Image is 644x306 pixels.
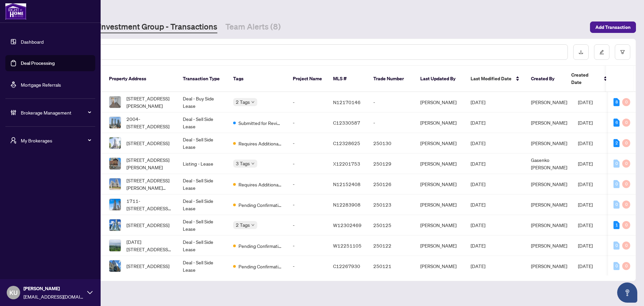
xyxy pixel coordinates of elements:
[287,92,328,113] td: -
[126,95,172,110] span: [STREET_ADDRESS][PERSON_NAME]
[368,92,415,113] td: -
[613,221,620,229] div: 1
[622,160,630,168] div: 0
[109,240,121,251] img: thumbnail-img
[471,181,485,187] span: [DATE]
[109,137,121,149] img: thumbnail-img
[23,293,84,300] span: [EMAIL_ADDRESS][DOMAIN_NAME]
[238,140,282,147] span: Requires Additional Docs
[599,50,604,54] span: edit
[177,66,228,92] th: Transaction Type
[471,120,485,126] span: [DATE]
[333,202,361,208] span: N12283908
[613,139,620,147] div: 2
[126,197,172,212] span: 1711-[STREET_ADDRESS][PERSON_NAME][PERSON_NAME]
[622,201,630,209] div: 0
[471,99,485,105] span: [DATE]
[471,140,485,146] span: [DATE]
[109,117,121,128] img: thumbnail-img
[236,98,250,106] span: 2 Tags
[126,221,169,229] span: [STREET_ADDRESS]
[578,243,593,249] span: [DATE]
[415,235,465,256] td: [PERSON_NAME]
[531,120,567,126] span: [PERSON_NAME]
[368,174,415,194] td: 250126
[617,282,637,303] button: Open asap
[5,3,26,19] img: logo
[251,100,255,104] span: down
[21,82,61,88] a: Mortgage Referrals
[531,181,567,187] span: [PERSON_NAME]
[578,181,593,187] span: [DATE]
[104,66,177,92] th: Property Address
[571,71,599,86] span: Created Date
[613,201,620,209] div: 0
[622,242,630,250] div: 0
[594,44,609,60] button: edit
[21,137,91,144] span: My Brokerages
[177,235,228,256] td: Deal - Sell Side Lease
[177,133,228,154] td: Deal - Sell Side Lease
[177,154,228,174] td: Listing - Lease
[471,202,485,208] span: [DATE]
[126,115,172,130] span: 2004-[STREET_ADDRESS]
[415,133,465,154] td: [PERSON_NAME]
[287,113,328,133] td: -
[238,201,282,209] span: Pending Confirmation of Closing
[622,98,630,106] div: 0
[595,22,631,33] span: Add Transaction
[126,156,172,171] span: [STREET_ADDRESS][PERSON_NAME]
[471,75,512,82] span: Last Modified Date
[613,180,620,188] div: 0
[415,92,465,113] td: [PERSON_NAME]
[126,262,169,270] span: [STREET_ADDRESS]
[333,222,362,228] span: W12302469
[578,202,593,208] span: [DATE]
[238,242,282,250] span: Pending Confirmation of Closing
[9,288,17,297] span: KU
[177,174,228,194] td: Deal - Sell Side Lease
[287,66,328,92] th: Project Name
[578,120,593,126] span: [DATE]
[531,263,567,269] span: [PERSON_NAME]
[333,243,362,249] span: W12251105
[622,180,630,188] div: 0
[578,99,593,105] span: [DATE]
[333,140,360,146] span: C12328625
[225,21,281,33] a: Team Alerts (8)
[333,263,360,269] span: C12267930
[531,243,567,249] span: [PERSON_NAME]
[238,181,282,188] span: Requires Additional Docs
[531,157,567,170] span: Gasenko [PERSON_NAME]
[333,99,361,105] span: N12170146
[471,263,485,269] span: [DATE]
[126,139,169,147] span: [STREET_ADDRESS]
[177,113,228,133] td: Deal - Sell Side Lease
[531,222,567,228] span: [PERSON_NAME]
[368,154,415,174] td: 250129
[415,66,465,92] th: Last Updated By
[238,263,282,270] span: Pending Confirmation of Closing
[526,66,566,92] th: Created By
[415,256,465,276] td: [PERSON_NAME]
[613,119,620,127] div: 6
[228,66,287,92] th: Tags
[471,243,485,249] span: [DATE]
[109,260,121,272] img: thumbnail-img
[35,21,217,33] a: [PERSON_NAME] Investment Group - Transactions
[251,223,255,227] span: down
[333,120,360,126] span: C12330587
[287,194,328,215] td: -
[471,161,485,167] span: [DATE]
[622,262,630,270] div: 0
[531,202,567,208] span: [PERSON_NAME]
[109,158,121,169] img: thumbnail-img
[21,39,44,45] a: Dashboard
[590,21,636,33] button: Add Transaction
[615,44,630,60] button: filter
[531,99,567,105] span: [PERSON_NAME]
[415,215,465,235] td: [PERSON_NAME]
[566,66,613,92] th: Created Date
[578,222,593,228] span: [DATE]
[287,133,328,154] td: -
